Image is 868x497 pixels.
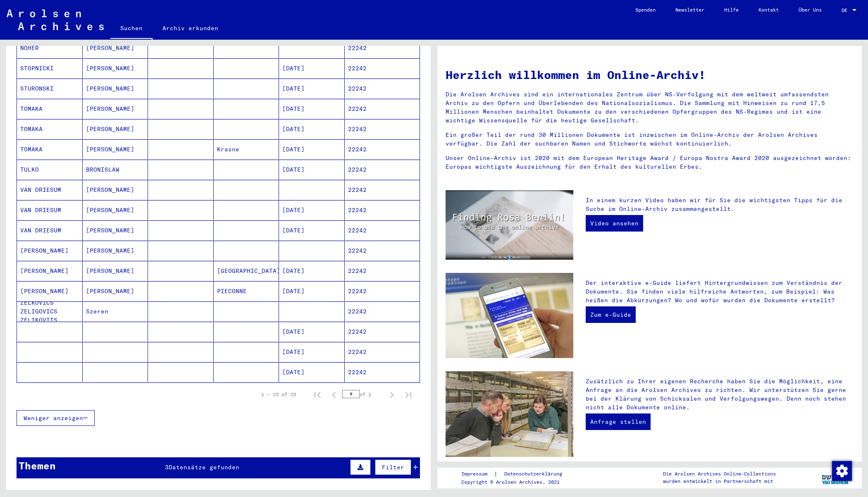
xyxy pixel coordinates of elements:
img: yv_logo.png [820,467,851,488]
mat-cell: [DATE] [279,342,345,362]
mat-cell: [DATE] [279,79,345,98]
button: Last page [400,386,417,403]
mat-cell: [PERSON_NAME] [17,281,83,301]
mat-cell: 22242 [345,200,420,220]
mat-cell: [PERSON_NAME] [83,180,148,200]
mat-cell: VAN DRIESUM [17,180,83,200]
mat-cell: 22242 [345,220,420,240]
mat-cell: PIECONNE [214,281,279,301]
mat-cell: 22242 [345,139,420,159]
mat-cell: [DATE] [279,200,345,220]
span: Weniger anzeigen [24,414,83,422]
mat-cell: 22242 [345,160,420,179]
mat-cell: [DATE] [279,220,345,240]
button: Weniger anzeigen [17,410,95,426]
button: Filter [375,459,411,475]
mat-cell: [PERSON_NAME] [83,281,148,301]
mat-cell: [PERSON_NAME] [83,261,148,281]
mat-cell: TULKO [17,160,83,179]
mat-cell: 22242 [345,38,420,58]
div: Zustimmung ändern [832,461,851,480]
div: Themen [19,458,56,473]
mat-cell: 22242 [345,79,420,98]
a: Anfrage stellen [586,413,651,430]
div: | [461,470,572,478]
p: In einem kurzen Video haben wir für Sie die wichtigsten Tipps für die Suche im Online-Archiv zusa... [586,196,854,213]
mat-cell: [PERSON_NAME] [17,241,83,260]
mat-cell: 22242 [345,241,420,260]
p: Ein großer Teil der rund 30 Millionen Dokumente ist inzwischen im Online-Archiv der Arolsen Archi... [446,131,854,148]
mat-cell: [PERSON_NAME] [83,99,148,119]
img: inquiries.jpg [446,371,573,456]
p: Die Arolsen Archives Online-Collections [663,470,776,478]
mat-cell: [PERSON_NAME] [83,119,148,139]
mat-cell: [DATE] [279,139,345,159]
mat-cell: [DATE] [279,261,345,281]
mat-cell: [PERSON_NAME] [83,241,148,260]
mat-cell: 22242 [345,58,420,78]
a: Datenschutzerklärung [498,470,572,478]
mat-cell: [PERSON_NAME] [83,58,148,78]
img: eguide.jpg [446,273,573,358]
mat-cell: [DATE] [279,160,345,179]
h1: Herzlich willkommen im Online-Archiv! [446,66,854,84]
a: Suchen [110,18,153,40]
mat-cell: BRONISLAW [83,160,148,179]
span: 3 [165,464,169,471]
mat-cell: 22242 [345,362,420,382]
mat-cell: 22242 [345,99,420,119]
button: Previous page [326,386,342,403]
mat-cell: STURONSKI [17,79,83,98]
span: Datensätze gefunden [169,464,239,471]
mat-cell: Szeren [83,301,148,321]
mat-cell: [DATE] [279,322,345,342]
mat-cell: Krasne [214,139,279,159]
p: Zusätzlich zu Ihrer eigenen Recherche haben Sie die Möglichkeit, eine Anfrage an die Arolsen Arch... [586,377,854,412]
mat-cell: 22242 [345,180,420,200]
p: Unser Online-Archiv ist 2020 mit dem European Heritage Award / Europa Nostra Award 2020 ausgezeic... [446,154,854,171]
mat-cell: [DATE] [279,362,345,382]
mat-cell: 22242 [345,342,420,362]
mat-cell: [PERSON_NAME] [83,200,148,220]
img: Zustimmung ändern [832,461,852,481]
mat-cell: [PERSON_NAME] [83,38,148,58]
mat-cell: [PERSON_NAME] [17,261,83,281]
mat-cell: STOPNICKI [17,58,83,78]
p: Der interaktive e-Guide liefert Hintergrundwissen zum Verständnis der Dokumente. Sie finden viele... [586,279,854,305]
div: of 1 [342,390,384,398]
mat-cell: [PERSON_NAME] [83,220,148,240]
button: Next page [384,386,400,403]
mat-cell: [DATE] [279,119,345,139]
mat-cell: ZELKOVICS ZELIGOVICS ZELIKOVITS [17,301,83,321]
mat-cell: [GEOGRAPHIC_DATA] [214,261,279,281]
mat-cell: [DATE] [279,281,345,301]
p: wurden entwickelt in Partnerschaft mit [663,478,776,485]
mat-cell: VAN DRIESUM [17,200,83,220]
mat-cell: 22242 [345,119,420,139]
img: Arolsen_neg.svg [7,10,104,30]
mat-cell: VAN DRIESUM [17,220,83,240]
mat-cell: TOMAKA [17,99,83,119]
mat-cell: 22242 [345,322,420,342]
a: Archiv erkunden [153,18,228,38]
mat-cell: [PERSON_NAME] [83,79,148,98]
div: 1 – 23 of 23 [261,391,296,398]
a: Impressum [461,470,494,478]
mat-cell: TOMAKA [17,119,83,139]
p: Die Arolsen Archives sind ein internationales Zentrum über NS-Verfolgung mit dem weltweit umfasse... [446,90,854,125]
mat-cell: [DATE] [279,58,345,78]
span: DE [842,7,851,13]
mat-cell: [DATE] [279,99,345,119]
mat-cell: 22242 [345,281,420,301]
mat-cell: [PERSON_NAME] [83,139,148,159]
img: video.jpg [446,190,573,260]
mat-cell: TOMAKA [17,139,83,159]
mat-cell: NOHER [17,38,83,58]
mat-cell: 22242 [345,301,420,321]
mat-cell: 22242 [345,261,420,281]
a: Video ansehen [586,215,643,232]
a: Zum e-Guide [586,306,636,323]
span: Filter [382,464,404,471]
button: First page [309,386,326,403]
p: Copyright © Arolsen Archives, 2021 [461,478,572,486]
